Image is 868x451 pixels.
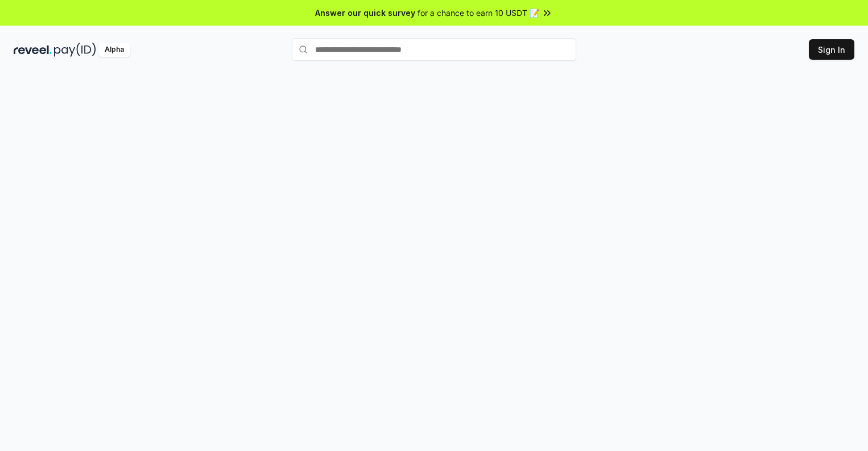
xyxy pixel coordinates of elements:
[315,7,415,19] span: Answer our quick survey
[14,43,52,57] img: reveel_dark
[54,43,96,57] img: pay_id
[418,7,539,19] span: for a chance to earn 10 USDT 📝
[98,43,130,57] div: Alpha
[809,39,854,60] button: Sign In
